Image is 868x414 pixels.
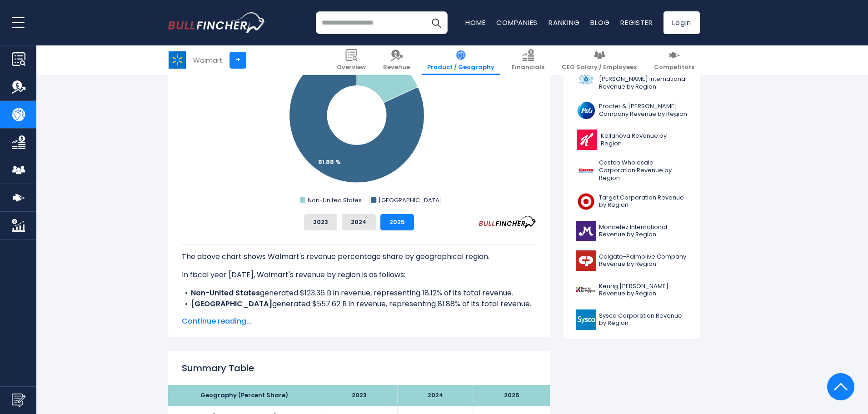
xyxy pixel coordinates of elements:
[599,312,688,328] span: Sysco Corporation Revenue by Region
[556,45,642,75] a: CEO Salary / Employees
[570,219,693,244] a: Mondelez International Revenue by Region
[599,253,688,269] span: Colgate-Palmolive Company Revenue by Region
[570,127,693,152] a: Kellanova Revenue by Region
[576,69,596,90] img: PM logo
[465,18,485,27] a: Home
[576,309,596,330] img: SYY logo
[318,158,341,166] text: 81.88 %
[570,248,693,273] a: Colgate-Palmolive Company Revenue by Region
[383,64,410,71] span: Revenue
[599,68,688,91] span: [PERSON_NAME] [PERSON_NAME] International Revenue by Region
[549,18,579,27] a: Ranking
[308,196,362,205] text: Non-United States
[182,244,536,353] div: The for Walmart is the United States, which represents 81.88% of its total revenue. The for Walma...
[576,250,596,271] img: CL logo
[570,157,693,185] a: Costco Wholesale Corporation Revenue by Region
[379,196,442,205] text: [GEOGRAPHIC_DATA]
[331,45,371,75] a: Overview
[342,214,376,230] button: 2024
[599,103,688,118] span: Procter & [PERSON_NAME] Company Revenue by Region
[182,299,536,309] li: generated $557.62 B in revenue, representing 81.88% of its total revenue.
[425,11,448,34] button: Search
[229,52,246,69] a: +
[182,288,536,299] li: generated $123.36 B in revenue, representing 18.12% of its total revenue.
[576,280,596,300] img: KDP logo
[654,64,694,71] span: Competitors
[337,64,366,71] span: Overview
[168,12,266,33] a: Go to homepage
[378,45,415,75] a: Revenue
[570,66,693,94] a: [PERSON_NAME] [PERSON_NAME] International Revenue by Region
[397,385,474,406] th: 2024
[570,189,693,214] a: Target Corporation Revenue by Region
[169,51,186,69] img: WMT logo
[599,194,688,209] span: Target Corporation Revenue by Region
[182,269,536,280] p: In fiscal year [DATE], Walmart's revenue by region is as follows:
[427,64,494,71] span: Product / Geography
[599,283,688,298] span: Keurig [PERSON_NAME] Revenue by Region
[182,251,536,262] p: The above chart shows Walmart's revenue percentage share by geographical region.
[576,130,598,150] img: K logo
[191,299,272,309] b: [GEOGRAPHIC_DATA]
[304,214,337,230] button: 2023
[474,385,550,406] th: 2025
[599,159,688,182] span: Costco Wholesale Corporation Revenue by Region
[512,64,544,71] span: Financials
[663,11,700,34] a: Login
[562,64,637,71] span: CEO Salary / Employees
[496,18,538,27] a: Companies
[620,18,653,27] a: Register
[506,45,550,75] a: Financials
[182,316,536,327] span: Continue reading...
[182,361,536,375] h2: Summary Table
[321,385,397,406] th: 2023
[570,307,693,332] a: Sysco Corporation Revenue by Region
[570,98,693,123] a: Procter & [PERSON_NAME] Company Revenue by Region
[570,278,693,303] a: Keurig [PERSON_NAME] Revenue by Region
[649,45,700,75] a: Competitors
[380,214,414,230] button: 2025
[182,25,536,207] svg: Walmart's Revenue Share by Region
[191,288,260,298] b: Non-United States
[193,55,223,65] div: Walmart
[168,12,266,33] img: bullfincher logo
[590,18,609,27] a: Blog
[576,100,596,120] img: PG logo
[576,221,596,241] img: MDLZ logo
[168,385,321,406] th: Geography (Percent Share)
[599,224,688,239] span: Mondelez International Revenue by Region
[576,191,596,212] img: TGT logo
[601,132,688,148] span: Kellanova Revenue by Region
[422,45,500,75] a: Product / Geography
[576,160,596,181] img: COST logo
